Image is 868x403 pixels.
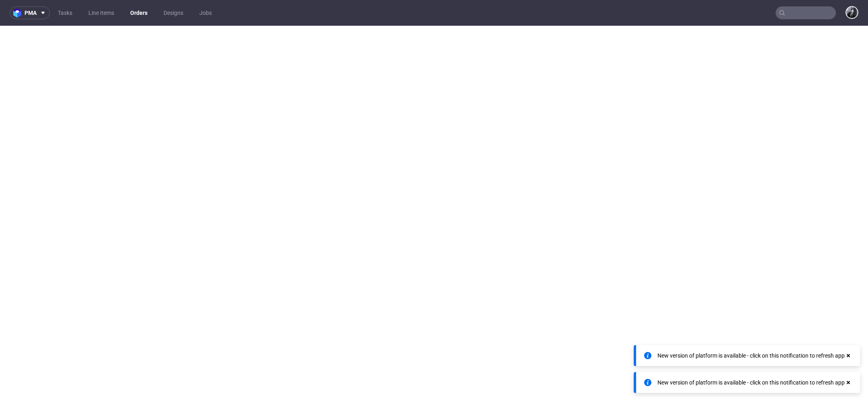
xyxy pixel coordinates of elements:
[10,6,50,19] button: pma
[846,7,858,18] img: Philippe Dubuy
[84,6,119,19] a: Line Items
[53,6,77,19] a: Tasks
[125,6,152,19] a: Orders
[13,8,25,18] img: logo
[159,6,188,19] a: Designs
[25,10,37,16] span: pma
[657,352,845,360] div: New version of platform is available - click on this notification to refresh app
[657,378,845,387] div: New version of platform is available - click on this notification to refresh app
[194,6,217,19] a: Jobs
